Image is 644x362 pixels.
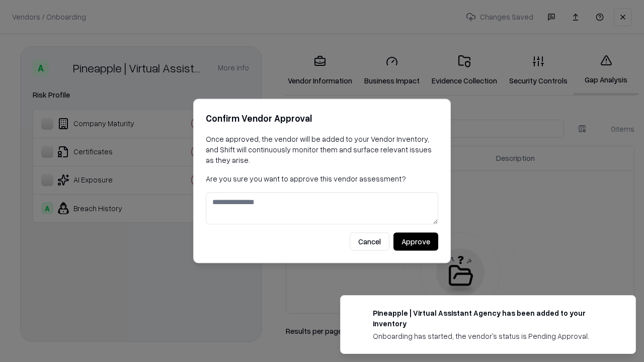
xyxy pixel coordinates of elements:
[373,331,611,341] div: Onboarding has started, the vendor's status is Pending Approval.
[206,173,438,184] p: Are you sure you want to approve this vendor assessment?
[350,233,389,251] button: Cancel
[393,233,438,251] button: Approve
[206,134,438,165] p: Once approved, the vendor will be added to your Vendor Inventory, and Shift will continuously mon...
[373,308,611,329] div: Pineapple | Virtual Assistant Agency has been added to your inventory
[353,308,365,320] img: trypineapple.com
[206,111,438,126] h2: Confirm Vendor Approval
